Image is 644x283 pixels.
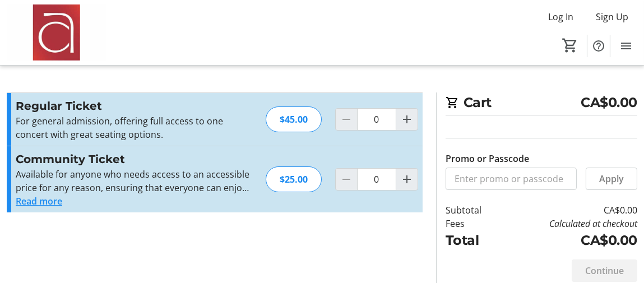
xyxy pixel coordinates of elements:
img: Amadeus Choir of Greater Toronto 's Logo [7,4,106,61]
td: CA$0.00 [501,230,637,250]
input: Regular Ticket Quantity [357,108,396,131]
p: For general admission, offering full access to one concert with great seating options. [16,114,252,141]
button: Sign Up [587,8,637,26]
span: Sign Up [596,10,628,24]
button: Log In [539,8,582,26]
div: $45.00 [266,106,322,132]
label: Promo or Passcode [446,152,529,165]
button: Menu [615,35,637,57]
td: Subtotal [446,203,501,217]
button: Increment by one [396,169,418,190]
td: Calculated at checkout [501,217,637,230]
button: Help [587,35,610,57]
td: Total [446,230,501,250]
td: CA$0.00 [501,203,637,217]
button: Read more [16,194,62,208]
button: Cart [560,35,580,55]
button: Increment by one [396,109,418,130]
span: Log In [548,10,573,24]
span: CA$0.00 [581,92,638,113]
button: Apply [586,168,637,190]
div: $25.00 [266,166,322,192]
input: Community Ticket Quantity [357,168,396,191]
h2: Cart [446,92,637,115]
input: Enter promo or passcode [446,168,577,190]
p: Available for anyone who needs access to an accessible price for any reason, ensuring that everyo... [16,168,252,194]
h3: Community Ticket [16,151,252,168]
span: Apply [599,172,624,185]
h3: Regular Ticket [16,98,252,114]
td: Fees [446,217,501,230]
